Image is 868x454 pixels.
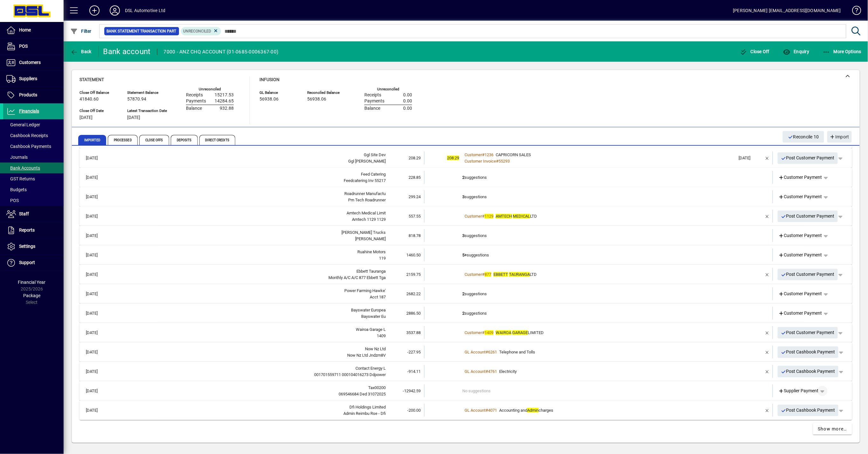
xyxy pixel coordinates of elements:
span: Show more… [818,426,847,432]
span: Customer Payment [779,193,823,200]
span: Close Off [740,49,770,54]
div: Admin Reimbu Rse Dfi [113,410,386,417]
mat-expansion-panel-header: [DATE]Ruahine Motors1191460.505+suggestionsCustomer Payment [79,245,852,265]
span: # [486,369,488,374]
a: Customer Payment [776,308,825,319]
span: POS [19,44,28,49]
a: Cashbook Receipts [3,130,64,141]
a: Supplier Payment [776,385,822,397]
span: Telephone and Tolls [499,350,535,354]
span: 208.29 [409,156,421,160]
div: Feed Catering [113,171,386,178]
button: Post Cashbook Payment [778,405,839,416]
b: 2 [462,311,465,316]
span: 4761 [488,369,497,374]
div: Bayswater Eu [113,313,386,320]
div: Power Farming Hawke' [113,288,386,294]
span: LTD [496,214,537,219]
span: 2682.22 [407,291,421,296]
span: 818.78 [409,233,421,238]
span: Receipts [186,93,203,98]
div: Feedcatering Inv 55217 [113,178,386,184]
button: Post Customer Payment [778,269,838,280]
td: [DATE] [83,287,113,300]
div: Amtech Medical Limit [113,210,386,216]
span: Payments [186,99,206,104]
span: 557.55 [409,214,421,219]
span: Processed [108,135,138,145]
span: Deposits [171,135,198,145]
mat-expansion-panel-header: [DATE]Roadrunner ManufactuPm Tech Roadrunner299.243suggestionsCustomer Payment [79,187,852,206]
mat-expansion-panel-header: [DATE][PERSON_NAME] Trucks[PERSON_NAME]818.783suggestionsCustomer Payment [79,226,852,245]
a: Customer Payment [776,288,825,300]
button: Post Customer Payment [778,211,838,222]
span: Imported [78,135,106,145]
div: 1409 [113,333,386,339]
button: Add [84,5,105,16]
span: GL Account [465,408,486,413]
span: Suppliers [19,76,37,81]
span: Post Customer Payment [781,211,835,221]
a: Bank Accounts [3,163,64,173]
span: # [482,152,485,157]
a: GL Account#4761 [462,368,499,375]
a: GL Account#4071 [462,407,499,414]
span: 14284.65 [215,99,234,104]
span: Post Cashbook Payment [781,366,836,377]
button: Post Customer Payment [778,327,838,339]
span: Post Customer Payment [781,153,835,163]
div: Bank account [103,46,151,57]
span: Close Offs [139,135,169,145]
button: Post Cashbook Payment [778,366,839,377]
div: [PERSON_NAME] [EMAIL_ADDRESS][DOMAIN_NAME] [733,5,841,16]
button: Filter [69,25,93,37]
label: Unreconciled [377,87,399,91]
span: 41840.60 [79,97,99,102]
a: Reports [3,222,64,238]
span: Receipts [364,93,381,98]
em: TAURANGA [509,272,530,277]
div: Keith Andrew [113,236,386,242]
a: Customer#1236 [462,151,496,158]
td: [DATE] [83,384,113,397]
a: POS [3,38,64,54]
span: Direct Credits [199,135,235,145]
span: LIMITED [496,330,544,335]
span: Support [19,260,35,265]
mat-expansion-panel-header: [DATE]Feed CateringFeedcatering Inv 55217228.852suggestionsCustomer Payment [79,168,852,187]
a: GL Account#6261 [462,349,499,355]
span: Cashbook Payments [6,144,51,149]
mat-expansion-panel-header: [DATE]Bayswater EuropeaBayswater Eu2886.502suggestionsCustomer Payment [79,304,852,323]
span: Back [70,49,92,54]
a: Knowledge Base [847,1,860,22]
span: Accounting and charges [499,408,553,413]
div: Ggl Todd [113,158,386,164]
div: Wairoa Garage L [113,326,386,333]
td: [DATE] [83,229,113,242]
button: Enquiry [781,46,811,57]
button: More Options [821,46,863,57]
span: Customers [19,60,41,65]
b: 2 [462,175,465,180]
span: POS [6,198,19,203]
span: General Ledger [6,122,40,127]
span: Balance [364,106,380,111]
span: Electricity [499,369,517,374]
span: Filter [70,29,92,34]
div: Keith Andrews Trucks [113,229,386,236]
div: 069546684 Ded 31072025 [113,391,386,397]
label: Unreconciled [199,87,221,91]
button: Remove [762,211,773,221]
span: GL Account [465,350,486,354]
div: Bayswater Europea [113,307,386,313]
button: Import [827,131,852,143]
span: -200.00 [408,408,421,413]
td: [DATE] [83,151,113,164]
span: [DATE] [127,115,140,120]
mat-expansion-panel-header: [DATE]Ebbett TaurangaMonthly A/C A/C 877 Ebbett Tga2159.75Customer#877EBBETT TAURANGALTDPost Cust... [79,265,852,284]
em: 1129 [485,214,493,219]
mat-expansion-panel-header: [DATE]Wairoa Garage L14093537.88Customer#1409WAIROA GARAGELIMITEDPost Customer Payment [79,323,852,342]
div: Amtech 1129 1129 [113,216,386,223]
span: 57870.94 [127,97,146,102]
span: Cashbook Receipts [6,133,48,138]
